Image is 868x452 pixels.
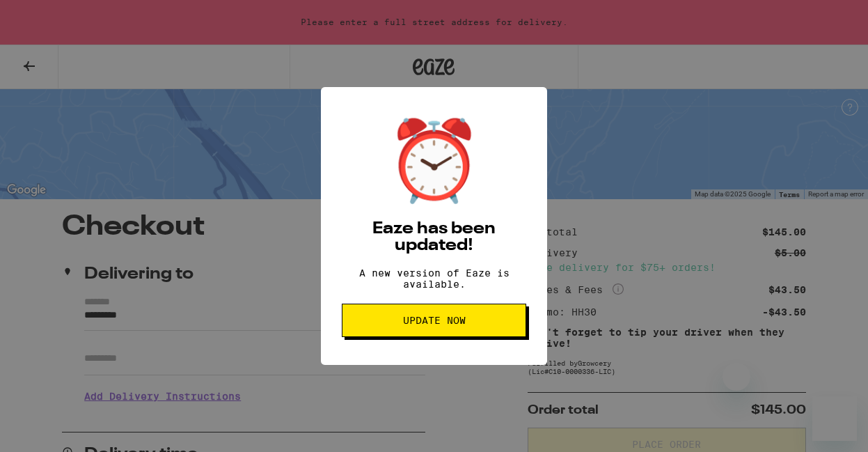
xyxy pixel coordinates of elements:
button: Update Now [342,304,526,337]
span: Update Now [403,315,466,325]
div: ⏰ [386,115,483,207]
iframe: Button to launch messaging window [812,396,857,441]
h2: Eaze has been updated! [342,221,526,254]
p: A new version of Eaze is available. [342,267,526,290]
iframe: Close message [723,363,750,391]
